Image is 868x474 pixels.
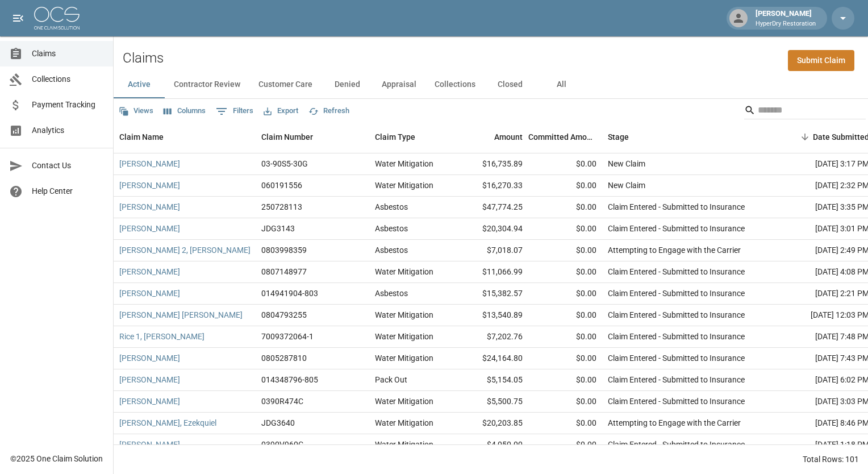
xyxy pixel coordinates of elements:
div: Committed Amount [528,121,596,153]
div: Amount [494,121,523,153]
span: Analytics [32,124,104,136]
div: Pack Out [375,374,407,385]
div: $20,203.85 [454,413,528,434]
p: HyperDry Restoration [756,19,816,29]
div: Claim Entered - Submitted to Insurance [608,266,745,277]
a: [PERSON_NAME] 2, [PERSON_NAME] [119,244,251,256]
span: Help Center [32,185,104,197]
a: [PERSON_NAME] [119,266,180,277]
div: Asbestos [375,244,408,256]
div: Claim Number [256,121,369,153]
div: 03-90S5-30G [261,158,308,169]
a: Rice 1, [PERSON_NAME] [119,331,205,342]
div: Claim Entered - Submitted to Insurance [608,288,745,299]
div: dynamic tabs [114,71,868,98]
h2: Claims [123,50,164,66]
button: All [536,71,587,98]
a: [PERSON_NAME] [119,374,180,385]
div: 0805287810 [261,352,307,364]
div: Claim Name [119,121,164,153]
div: Claim Number [261,121,313,153]
div: Claim Entered - Submitted to Insurance [608,223,745,234]
div: JDG3143 [261,223,295,234]
button: Show filters [213,102,256,120]
div: Water Mitigation [375,331,433,342]
div: Committed Amount [528,121,602,153]
button: Collections [425,71,485,98]
div: $0.00 [528,218,602,240]
a: Submit Claim [788,50,854,71]
div: 250728113 [261,201,302,213]
div: Search [744,101,866,122]
div: © 2025 One Claim Solution [10,453,103,464]
div: Claim Entered - Submitted to Insurance [608,374,745,385]
div: Attempting to Engage with the Carrier [608,244,741,256]
button: Contractor Review [165,71,249,98]
div: Claim Entered - Submitted to Insurance [608,396,745,407]
button: Export [261,102,301,120]
div: $0.00 [528,175,602,197]
span: Payment Tracking [32,99,104,111]
div: $16,270.33 [454,175,528,197]
div: Stage [602,121,773,153]
div: Claim Entered - Submitted to Insurance [608,331,745,342]
div: Amount [454,121,528,153]
div: Asbestos [375,201,408,213]
div: New Claim [608,180,645,191]
div: $7,202.76 [454,326,528,348]
div: $20,304.94 [454,218,528,240]
div: 0390V960G [261,439,304,450]
button: Refresh [306,102,352,120]
a: [PERSON_NAME] [PERSON_NAME] [119,309,243,321]
div: Water Mitigation [375,158,433,169]
div: 014348796-805 [261,374,318,385]
div: Claim Type [369,121,454,153]
div: $0.00 [528,240,602,261]
a: [PERSON_NAME], Ezekquiel [119,417,216,429]
div: $16,735.89 [454,153,528,175]
div: $0.00 [528,434,602,456]
div: $0.00 [528,283,602,305]
div: $0.00 [528,348,602,369]
div: Water Mitigation [375,417,433,429]
a: [PERSON_NAME] [119,396,180,407]
div: $5,154.05 [454,369,528,391]
div: [PERSON_NAME] [751,8,820,28]
div: $24,164.80 [454,348,528,369]
div: Water Mitigation [375,396,433,407]
span: Claims [32,48,104,60]
div: 0807148977 [261,266,307,277]
div: Water Mitigation [375,439,433,450]
button: Select columns [161,102,208,120]
span: Contact Us [32,160,104,172]
button: Views [116,102,156,120]
div: $0.00 [528,413,602,434]
div: $0.00 [528,261,602,283]
button: Closed [485,71,536,98]
a: [PERSON_NAME] [119,158,180,169]
button: Appraisal [373,71,425,98]
button: open drawer [7,7,30,30]
a: [PERSON_NAME] [119,180,180,191]
a: [PERSON_NAME] [119,223,180,234]
div: $0.00 [528,305,602,326]
div: Stage [608,121,629,153]
div: Claim Entered - Submitted to Insurance [608,439,745,450]
div: Claim Type [375,121,415,153]
div: Water Mitigation [375,309,433,321]
div: 0390R474C [261,396,303,407]
button: Customer Care [249,71,322,98]
div: Total Rows: 101 [803,454,859,465]
div: $0.00 [528,326,602,348]
div: $0.00 [528,391,602,413]
button: Sort [797,129,813,145]
div: $11,066.99 [454,261,528,283]
button: Active [114,71,165,98]
div: $7,018.07 [454,240,528,261]
div: Asbestos [375,223,408,234]
img: ocs-logo-white-transparent.png [34,7,80,30]
div: 7009372064-1 [261,331,314,342]
a: [PERSON_NAME] [119,288,180,299]
div: Attempting to Engage with the Carrier [608,417,741,429]
div: $5,500.75 [454,391,528,413]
